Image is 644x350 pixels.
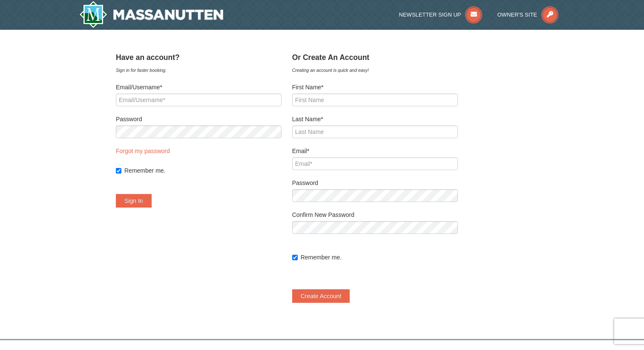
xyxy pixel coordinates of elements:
label: Email* [292,147,458,155]
input: Email/Username* [116,94,282,106]
input: Email* [292,157,458,170]
label: Email/Username* [116,83,282,91]
div: Creating an account is quick and easy! [292,66,458,74]
label: First Name* [292,83,458,91]
input: First Name [292,94,458,106]
label: Remember me. [301,253,458,262]
input: Last Name [292,125,458,138]
label: Password [116,115,282,123]
a: Forgot my password [116,148,170,154]
a: Owner's Site [497,11,559,18]
button: Create Account [292,289,350,303]
span: Newsletter Sign Up [399,11,461,18]
button: Sign In [116,194,152,208]
div: Sign in for faster booking. [116,66,282,74]
a: Massanutten Resort [79,1,223,28]
span: Owner's Site [497,11,538,18]
h4: Or Create An Account [292,53,458,62]
label: Password [292,179,458,187]
label: Last Name* [292,115,458,123]
a: Newsletter Sign Up [399,11,483,18]
h4: Have an account? [116,53,282,62]
img: Massanutten Resort Logo [79,1,223,28]
label: Remember me. [124,166,282,175]
label: Confirm New Password [292,211,458,219]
